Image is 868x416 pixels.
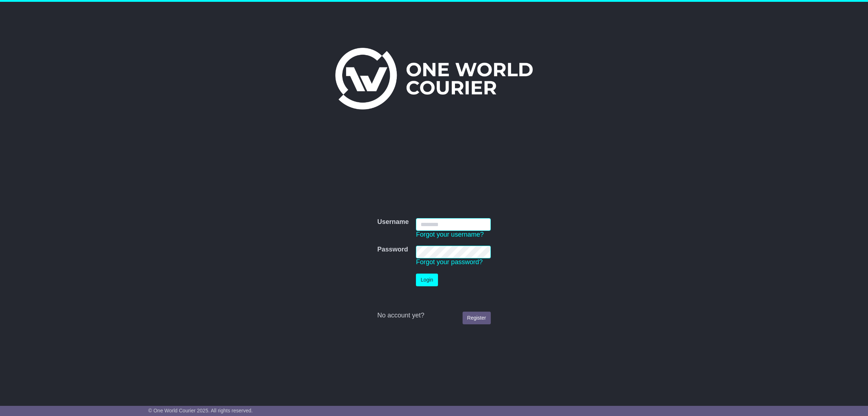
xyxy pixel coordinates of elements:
[148,408,253,413] span: © One World Courier 2025. All rights reserved.
[335,48,533,109] img: One World
[416,274,438,286] button: Login
[377,312,490,320] div: No account yet?
[377,246,408,254] label: Password
[463,312,491,324] a: Register
[377,218,409,226] label: Username
[416,231,484,238] a: Forgot your username?
[416,258,482,266] a: Forgot your password?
